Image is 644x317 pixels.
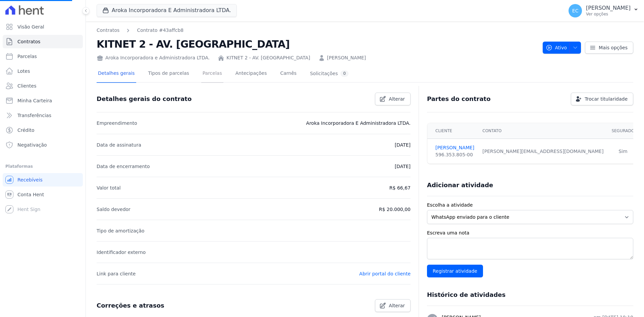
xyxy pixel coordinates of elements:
[3,79,83,93] a: Clientes
[17,38,40,45] span: Contratos
[427,291,505,299] h3: Histórico de atividades
[3,35,83,48] a: Contratos
[5,162,80,170] div: Plataformas
[546,42,567,54] span: Ativo
[427,229,633,236] label: Escreva uma nota
[97,27,183,34] nav: Breadcrumb
[17,176,43,183] span: Recebíveis
[586,11,631,17] p: Ver opções
[585,42,633,54] a: Mais opções
[97,54,210,61] div: Aroka Incorporadora e Administradora LTDA.
[97,95,192,103] h3: Detalhes gerais do contrato
[586,5,631,11] p: [PERSON_NAME]
[17,68,30,74] span: Lotes
[478,123,607,139] th: Contato
[3,123,83,137] a: Crédito
[585,96,628,102] span: Trocar titularidade
[201,65,223,83] a: Parcelas
[3,94,83,107] a: Minha Carteira
[435,144,474,151] a: [PERSON_NAME]
[279,65,298,83] a: Carnês
[359,271,411,276] a: Abrir portal do cliente
[306,119,411,127] p: Aroka Incorporadora E Administradora LTDA.
[97,162,150,170] p: Data de encerramento
[571,93,633,105] a: Trocar titularidade
[147,65,191,83] a: Tipos de parcelas
[375,299,411,312] a: Alterar
[17,112,51,119] span: Transferências
[17,142,47,148] span: Negativação
[3,64,83,78] a: Lotes
[3,20,83,34] a: Visão Geral
[97,27,119,34] a: Contratos
[97,227,145,235] p: Tipo de amortização
[435,151,474,158] div: 596.353.805-00
[97,27,537,34] nav: Breadcrumb
[3,50,83,63] a: Parcelas
[226,54,310,61] a: KITNET 2 - AV. [GEOGRAPHIC_DATA]
[3,173,83,187] a: Recebíveis
[97,119,137,127] p: Empreendimento
[17,83,36,89] span: Clientes
[395,162,411,170] p: [DATE]
[234,65,268,83] a: Antecipações
[97,270,136,278] p: Link para cliente
[482,148,603,155] div: [PERSON_NAME][EMAIL_ADDRESS][DOMAIN_NAME]
[97,302,164,310] h3: Correções e atrasos
[427,202,633,209] label: Escolha a atividade
[97,37,537,52] h2: KITNET 2 - AV. [GEOGRAPHIC_DATA]
[607,123,638,139] th: Segurado
[97,4,237,17] button: Aroka Incorporadora E Administradora LTDA.
[17,127,35,134] span: Crédito
[17,53,37,60] span: Parcelas
[97,248,146,256] p: Identificador externo
[17,97,52,104] span: Minha Carteira
[97,141,141,149] p: Data de assinatura
[17,191,44,198] span: Conta Hent
[17,23,44,30] span: Visão Geral
[563,1,644,20] button: EC [PERSON_NAME] Ver opções
[389,302,405,309] span: Alterar
[340,70,348,77] div: 0
[389,96,405,102] span: Alterar
[379,205,411,213] p: R$ 20.000,00
[327,54,366,61] a: [PERSON_NAME]
[543,42,581,54] button: Ativo
[97,184,121,192] p: Valor total
[97,205,130,213] p: Saldo devedor
[3,138,83,152] a: Negativação
[389,184,411,192] p: R$ 66,67
[137,27,183,34] a: Contrato #43affcb8
[427,95,491,103] h3: Partes do contrato
[375,93,411,105] a: Alterar
[599,44,628,51] span: Mais opções
[427,123,478,139] th: Cliente
[395,141,411,149] p: [DATE]
[427,265,483,277] input: Registrar atividade
[3,188,83,201] a: Conta Hent
[607,139,638,164] td: Sim
[427,181,493,189] h3: Adicionar atividade
[3,109,83,122] a: Transferências
[97,65,136,83] a: Detalhes gerais
[309,65,350,83] a: Solicitações0
[310,70,348,77] div: Solicitações
[572,8,579,13] span: EC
